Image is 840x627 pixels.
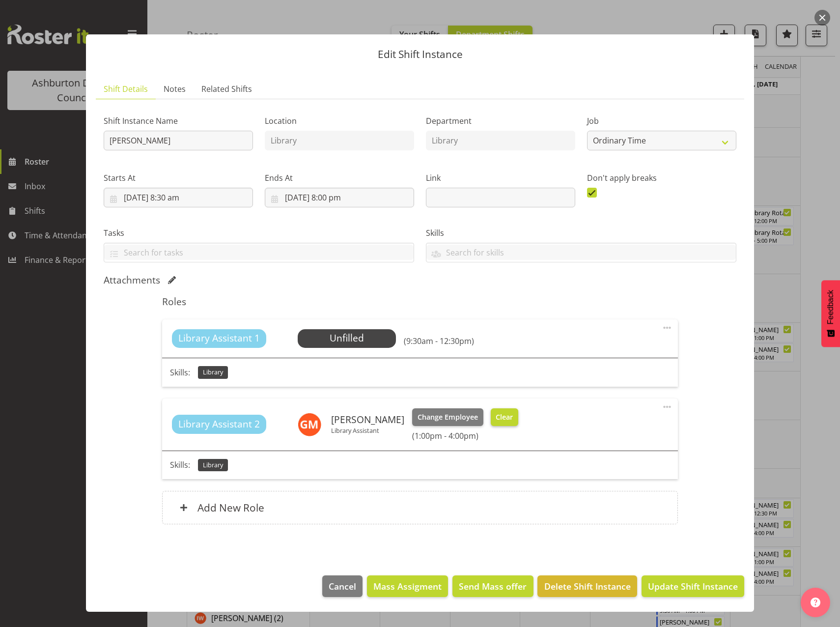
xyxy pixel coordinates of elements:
[178,331,260,345] span: Library Assistant 1
[201,83,252,95] span: Related Shifts
[426,172,575,184] label: Link
[104,245,414,260] input: Search for tasks
[170,459,190,471] p: Skills:
[104,274,160,286] h5: Attachments
[426,227,736,239] label: Skills
[104,115,253,127] label: Shift Instance Name
[104,188,253,207] input: Click to select...
[170,367,190,378] p: Skills:
[587,172,736,184] label: Don't apply breaks
[459,580,527,593] span: Send Mass offer
[104,83,148,95] span: Shift Details
[197,501,264,514] h6: Add New Role
[178,417,260,431] span: Library Assistant 2
[104,131,253,150] input: Shift Instance Name
[164,83,186,95] span: Notes
[587,115,736,127] label: Job
[331,414,404,425] h6: [PERSON_NAME]
[331,427,404,434] p: Library Assistant
[298,413,321,436] img: gabriela-marilla10366.jpg
[642,575,744,597] button: Update Shift Instance
[496,412,513,423] span: Clear
[104,227,414,239] label: Tasks
[412,408,483,426] button: Change Employee
[367,575,448,597] button: Mass Assigment
[452,575,533,597] button: Send Mass offer
[265,188,414,207] input: Click to select...
[491,408,519,426] button: Clear
[418,412,478,423] span: Change Employee
[826,290,835,324] span: Feedback
[426,115,575,127] label: Department
[322,575,363,597] button: Cancel
[544,580,631,593] span: Delete Shift Instance
[329,580,356,593] span: Cancel
[648,580,738,593] span: Update Shift Instance
[404,336,474,346] h6: (9:30am - 12:30pm)
[104,172,253,184] label: Starts At
[203,460,223,470] span: Library
[426,245,736,260] input: Search for skills
[203,368,223,377] span: Library
[265,115,414,127] label: Location
[537,575,637,597] button: Delete Shift Instance
[811,598,820,607] img: help-xxl-2.png
[330,331,364,344] span: Unfilled
[265,172,414,184] label: Ends At
[162,296,677,308] h5: Roles
[412,431,518,441] h6: (1:00pm - 4:00pm)
[373,580,442,593] span: Mass Assigment
[821,280,840,347] button: Feedback - Show survey
[96,49,744,59] p: Edit Shift Instance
